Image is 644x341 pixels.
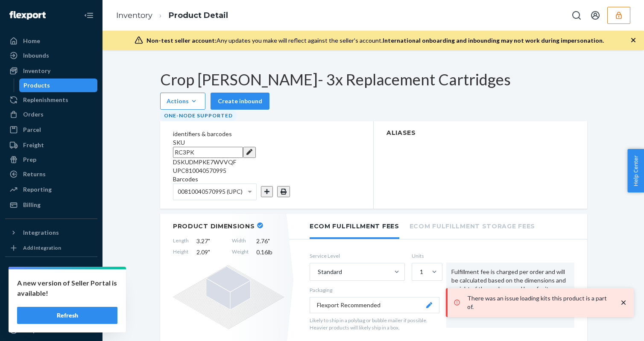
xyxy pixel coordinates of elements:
[386,130,574,136] h2: Aliases
[587,7,604,24] button: Open account menu
[208,237,210,245] span: "
[5,34,97,48] a: Home
[5,183,97,196] a: Reporting
[5,294,97,308] a: Settings
[310,214,399,239] li: Ecom Fulfillment Fees
[627,149,644,192] button: Help Center
[5,123,97,137] a: Parcel
[80,7,97,24] button: Close Navigation
[17,278,117,298] p: A new version of Seller Portal is available!
[5,167,97,181] a: Returns
[446,262,574,328] div: Fulfillment fee is charged per order and will be calculated based on the dimensions and weight of...
[383,37,604,44] span: International onboarding and inbounding may not work during impersonation.
[173,175,198,183] span: Barcodes
[109,3,235,28] ol: breadcrumbs
[5,264,97,277] button: Fast Tags
[317,268,318,276] input: Standard
[23,141,44,149] div: Freight
[23,185,52,194] div: Reporting
[23,110,44,119] div: Orders
[173,139,185,146] span: SKU
[5,281,97,291] a: Add Fast Tag
[420,268,423,276] div: 1
[5,93,97,107] a: Replenishments
[160,71,587,88] h1: Crop [PERSON_NAME]- 3x Replacement Cartridges
[23,155,36,164] div: Prep
[173,237,189,245] span: Length
[310,286,439,294] p: Packaging
[256,248,284,256] span: 0.16 lb
[173,167,185,174] span: UPC
[208,248,210,256] span: "
[232,248,249,256] span: Weight
[23,170,46,178] div: Returns
[410,214,535,237] li: Ecom Fulfillment Storage Fees
[9,11,46,20] img: Flexport logo
[173,130,232,137] span: identifiers & barcodes
[173,248,189,256] span: Height
[23,51,49,60] div: Inbounds
[178,184,243,199] span: 00810040570995 (UPC)
[5,49,97,62] a: Inbounds
[412,252,439,259] label: Units
[5,226,97,239] button: Integrations
[146,36,604,45] div: Any updates you make will reflect against the seller's account.
[196,248,224,256] span: 2.09
[619,298,628,307] svg: close toast
[169,11,228,20] a: Product Detail
[160,110,237,121] div: One-Node Supported
[467,294,611,311] p: There was an issue loading kits this product is a part of.
[5,198,97,212] a: Billing
[419,268,420,276] input: 1
[211,93,269,110] button: Create inbound
[23,81,50,90] div: Products
[232,237,249,245] span: Width
[310,297,439,313] button: Flexport Recommended
[185,167,226,174] span: 810040570995
[23,244,61,251] div: Add Integration
[5,138,97,152] a: Freight
[5,108,97,121] a: Orders
[5,243,97,253] a: Add Integration
[23,228,59,237] div: Integrations
[23,37,40,45] div: Home
[17,307,117,324] button: Refresh
[23,266,50,275] div: Fast Tags
[189,158,236,166] span: DMPKE7WVVQF
[5,64,97,78] a: Inventory
[568,7,585,24] button: Open Search Box
[23,96,68,104] div: Replenishments
[310,252,405,259] label: Service Level
[5,153,97,166] a: Prep
[173,158,189,166] span: DSKU
[160,93,205,110] button: Actions
[146,37,217,44] span: Non-test seller account:
[116,11,152,20] a: Inventory
[256,237,284,245] span: 2.76
[23,125,41,134] div: Parcel
[167,97,199,105] div: Actions
[318,268,342,276] div: Standard
[173,222,255,230] h2: Product Dimensions
[5,309,97,323] a: Talk to Support
[19,79,98,92] a: Products
[5,324,97,337] a: Help Center
[196,237,224,245] span: 3.27
[23,201,41,209] div: Billing
[268,237,270,245] span: "
[23,67,50,75] div: Inventory
[310,317,439,331] p: Likely to ship in a polybag or bubble mailer if possible. Heavier products will likely ship in a ...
